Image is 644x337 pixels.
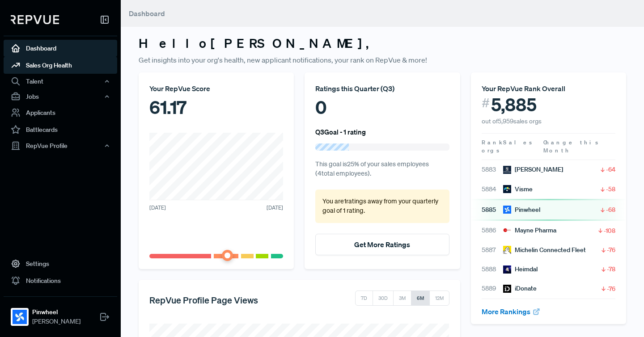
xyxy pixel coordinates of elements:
span: -64 [606,165,615,174]
span: Sales orgs [482,139,534,154]
div: Your RepVue Score [149,83,283,94]
a: PinwheelPinwheel[PERSON_NAME] [4,296,117,330]
button: 6M [411,291,430,306]
button: Get More Ratings [315,234,449,255]
div: iDonate [503,284,537,293]
a: More Rankings [482,307,541,316]
img: Mayne Pharma [503,227,511,235]
a: Sales Org Health [4,57,117,74]
div: Ratings this Quarter ( Q3 ) [315,83,449,94]
div: 61.17 [149,94,283,121]
span: 5888 [482,265,503,274]
span: 5887 [482,245,503,255]
h6: Q3 Goal - 1 rating [315,128,366,136]
span: -68 [606,205,615,214]
p: This goal is 25 % of your sales employees ( 4 total employees). [315,160,449,179]
img: Pinwheel [13,310,27,324]
span: -76 [607,284,615,293]
span: Rank [482,139,503,147]
button: Talent [4,74,117,89]
span: 5889 [482,284,503,293]
span: # [482,94,490,112]
div: Visme [503,185,533,194]
div: Mayne Pharma [503,226,556,235]
span: -78 [607,265,615,274]
a: Applicants [4,104,117,121]
button: 12M [429,291,449,306]
span: [PERSON_NAME] [32,317,80,326]
img: Pinwheel [503,206,511,214]
img: iDonate [503,285,511,293]
span: Your RepVue Rank Overall [482,84,565,93]
span: [DATE] [267,204,283,212]
span: 5885 [482,205,503,215]
span: Change this Month [543,139,600,154]
span: -58 [606,185,615,194]
span: 5886 [482,226,503,235]
a: Dashboard [4,40,117,57]
span: -76 [607,245,615,254]
img: Stenson Tamaddon [503,166,511,174]
img: Michelin Connected Fleet [503,246,511,254]
div: 0 [315,94,449,121]
div: Pinwheel [503,205,540,215]
div: [PERSON_NAME] [503,165,563,174]
div: Heimdal [503,265,538,274]
a: Settings [4,255,117,272]
a: Notifications [4,272,117,289]
button: 7D [355,291,373,306]
h3: Hello [PERSON_NAME] , [139,36,626,51]
p: You are 1 ratings away from your quarterly goal of 1 rating . [322,197,442,216]
strong: Pinwheel [32,308,80,317]
span: -108 [604,226,615,235]
span: [DATE] [149,204,166,212]
button: RepVue Profile [4,138,117,153]
img: Heimdal [503,265,511,274]
h5: RepVue Profile Page Views [149,295,258,305]
button: Jobs [4,89,117,104]
img: RepVue [11,15,59,24]
span: 5884 [482,185,503,194]
div: Michelin Connected Fleet [503,245,586,255]
button: 30D [373,291,394,306]
a: Battlecards [4,121,117,138]
img: Visme [503,185,511,193]
button: 3M [393,291,411,306]
span: 5883 [482,165,503,174]
span: out of 5,959 sales orgs [482,117,542,125]
p: Get insights into your org's health, new applicant notifications, your rank on RepVue & more! [139,55,626,65]
span: Dashboard [129,9,165,18]
span: 5,885 [491,94,537,115]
